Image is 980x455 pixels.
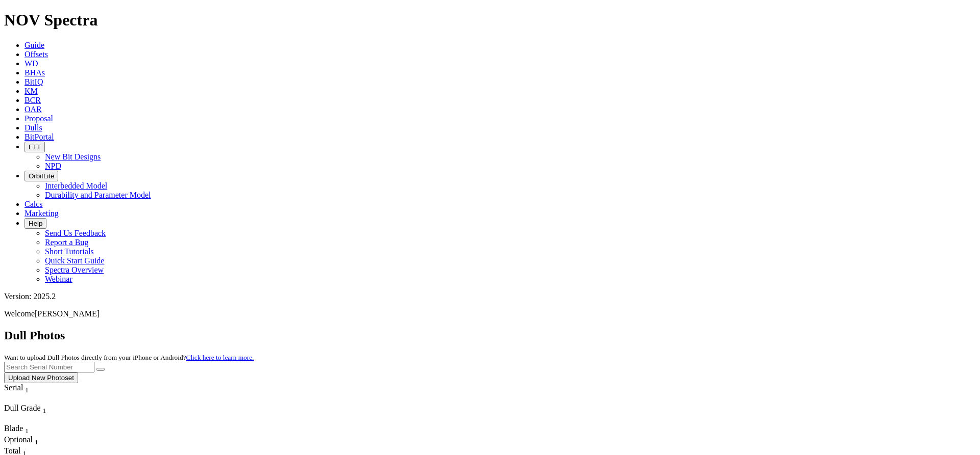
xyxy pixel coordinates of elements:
[45,275,72,283] a: Webinar
[4,354,254,361] small: Want to upload Dull Photos directly from your iPhone or Android?
[4,435,33,444] span: Optional
[186,354,254,361] a: Click here to learn more.
[24,209,59,218] a: Marketing
[24,59,38,68] a: WD
[24,200,43,208] a: Calcs
[4,404,76,415] div: Dull Grade Sort None
[4,329,976,342] h2: Dull Photos
[4,424,40,435] div: Blade Sort None
[4,424,40,435] div: Sort None
[24,87,38,95] a: KM
[45,191,151,199] a: Durability and Parameter Model
[4,404,76,424] div: Sort None
[29,143,41,151] span: FTT
[4,383,47,404] div: Sort None
[35,438,38,446] sub: 1
[45,152,101,161] a: New Bit Designs
[23,446,27,455] span: Sort None
[24,142,45,152] button: FTT
[4,435,40,446] div: Sort None
[4,11,976,30] h1: NOV Spectra
[4,415,76,424] div: Column Menu
[35,309,100,318] span: [PERSON_NAME]
[45,265,104,274] a: Spectra Overview
[24,68,45,77] a: BHAs
[45,229,106,237] a: Send Us Feedback
[4,383,47,394] div: Serial Sort None
[25,424,29,433] span: Sort None
[25,383,29,392] span: Sort None
[35,435,38,444] span: Sort None
[24,96,41,104] a: BCR
[4,292,976,301] div: Version: 2025.2
[4,424,23,433] span: Blade
[25,386,29,394] sub: 1
[45,162,61,170] a: NPD
[4,372,78,383] button: Upload New Photoset
[24,218,46,229] button: Help
[45,247,94,256] a: Short Tutorials
[24,77,43,86] a: BitIQ
[45,256,104,265] a: Quick Start Guide
[4,446,21,455] span: Total
[24,123,42,132] a: Dulls
[24,132,54,141] a: BitPortal
[45,238,88,247] a: Report a Bug
[4,362,94,372] input: Search Serial Number
[43,407,46,414] sub: 1
[24,105,42,114] a: OAR
[4,394,47,404] div: Column Menu
[29,172,54,180] span: OrbitLite
[4,435,40,446] div: Optional Sort None
[29,220,42,227] span: Help
[24,50,48,59] a: Offsets
[24,171,58,181] button: OrbitLite
[45,181,107,190] a: Interbedded Model
[24,41,44,49] a: Guide
[43,404,46,412] span: Sort None
[24,114,53,123] a: Proposal
[4,309,976,318] p: Welcome
[4,383,23,392] span: Serial
[25,427,29,435] sub: 1
[4,404,41,412] span: Dull Grade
